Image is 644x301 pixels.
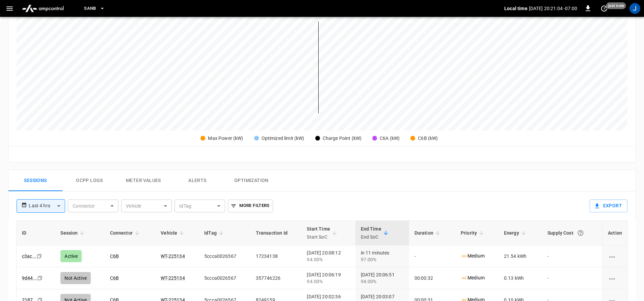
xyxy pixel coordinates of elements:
[110,275,119,281] a: C6B
[29,200,65,212] div: Last 4 hrs
[504,229,528,237] span: Energy
[199,267,250,289] td: 5ccca0026567
[414,229,442,237] span: Duration
[37,274,44,282] div: copy
[307,256,350,263] div: 94.00%
[602,221,627,245] th: Action
[110,229,141,237] span: Connector
[307,233,330,241] p: Start SoC
[608,275,622,281] div: charging session options
[19,2,66,15] img: ampcontrol.io logo
[499,245,542,267] td: 21.54 kWh
[361,278,404,285] div: 94.00%
[208,135,243,142] div: Max Power (kW)
[36,252,43,260] div: copy
[599,3,610,14] button: set refresh interval
[418,135,438,142] div: C6B (kW)
[22,275,37,281] a: 9d44...
[307,225,330,241] div: Start Time
[547,227,597,239] div: Supply Cost
[81,2,108,15] button: SanB
[116,170,170,191] button: Meter Values
[606,2,626,9] span: just now
[461,252,485,260] p: Medium
[307,278,350,285] div: 94.00%
[60,229,86,237] span: Session
[590,200,627,212] button: Export
[361,233,381,241] p: End SoC
[380,135,400,142] div: C6A (kW)
[84,5,96,12] span: SanB
[504,5,528,12] p: Local time
[361,225,390,241] span: End TimeEnd SoC
[307,249,350,263] div: [DATE] 20:08:12
[110,253,119,259] a: C6B
[199,245,250,267] td: 5ccca0026567
[542,245,602,267] td: -
[499,267,542,289] td: 0.13 kWh
[262,135,304,142] div: Optimized limit (kW)
[161,253,185,259] a: WT-225134
[542,267,602,289] td: -
[60,250,82,262] div: Active
[461,229,486,237] span: Priority
[361,249,404,263] div: in 11 minutes
[461,274,485,281] p: Medium
[60,272,91,284] div: Not Active
[22,253,36,259] a: c3ac...
[62,170,116,191] button: Ocpp logs
[250,245,302,267] td: 17234138
[529,5,577,12] p: [DATE] 20:21:04 -07:00
[250,267,302,289] td: 357746226
[574,227,587,239] button: The cost of your charging session based on your supply rates
[8,170,62,191] button: Sessions
[608,253,622,260] div: charging session options
[323,135,362,142] div: Charge Point (kW)
[228,200,273,212] button: More Filters
[409,245,455,267] td: -
[361,271,404,285] div: [DATE] 20:06:51
[361,225,381,241] div: End Time
[161,275,185,281] a: WT-225134
[307,225,339,241] span: Start TimeStart SoC
[204,229,225,237] span: IdTag
[161,229,186,237] span: Vehicle
[307,271,350,285] div: [DATE] 20:06:19
[224,170,278,191] button: Optimization
[361,256,404,263] div: 97.00%
[409,267,455,289] td: 00:00:32
[170,170,224,191] button: Alerts
[17,221,55,245] th: ID
[629,3,640,14] div: profile-icon
[250,221,302,245] th: Transaction Id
